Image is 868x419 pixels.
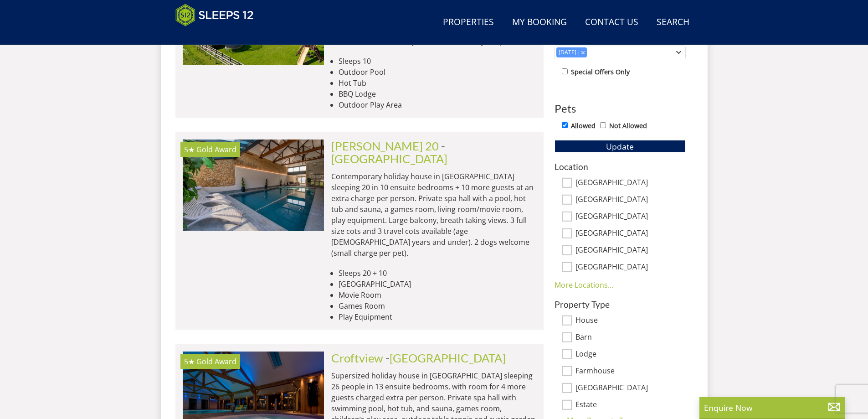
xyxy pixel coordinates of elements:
[331,171,536,259] p: Contemporary holiday house in [GEOGRAPHIC_DATA] sleeping 20 in 10 ensuite bedrooms + 10 more gues...
[184,357,195,367] span: Croftview has a 5 star rating under the Quality in Tourism Scheme
[171,32,267,40] iframe: Customer reviews powered by Trustpilot
[571,121,596,131] label: Allowed
[704,402,841,414] p: Enquire Now
[339,67,536,78] li: Outdoor Pool
[609,121,647,131] label: Not Allowed
[575,195,686,205] label: [GEOGRAPHIC_DATA]
[183,140,324,231] img: open-uri20231109-69-pb86i6.original.
[196,357,236,367] span: Croftview has been awarded a Gold Award by Visit England
[555,162,686,171] h3: Location
[575,350,686,360] label: Lodge
[575,263,686,273] label: [GEOGRAPHIC_DATA]
[555,46,686,59] div: Combobox
[575,383,686,393] label: [GEOGRAPHIC_DATA]
[575,246,686,256] label: [GEOGRAPHIC_DATA]
[339,311,536,322] li: Play Equipment
[331,139,447,166] span: -
[556,48,579,57] div: [DATE]
[575,400,686,410] label: Estate
[339,268,536,279] li: Sleeps 20 + 10
[575,229,686,239] label: [GEOGRAPHIC_DATA]
[555,140,686,153] button: Update
[439,12,498,33] a: Properties
[184,145,195,155] span: Churchill 20 has a 5 star rating under the Quality in Tourism Scheme
[653,12,693,33] a: Search
[339,56,536,67] li: Sleeps 10
[331,152,447,166] a: [GEOGRAPHIC_DATA]
[571,67,630,77] label: Special Offers Only
[339,290,536,300] li: Movie Room
[606,141,634,152] span: Update
[555,103,686,114] h3: Pets
[339,300,536,311] li: Games Room
[575,178,686,188] label: [GEOGRAPHIC_DATA]
[339,279,536,290] li: [GEOGRAPHIC_DATA]
[575,333,686,343] label: Barn
[581,12,642,33] a: Contact Us
[575,367,686,377] label: Farmhouse
[339,88,536,99] li: BBQ Lodge
[331,351,383,365] a: Croftview
[555,300,686,309] h3: Property Type
[390,351,506,365] a: [GEOGRAPHIC_DATA]
[575,316,686,326] label: House
[339,78,536,88] li: Hot Tub
[331,139,439,153] a: [PERSON_NAME] 20
[175,4,254,26] img: Sleeps 12
[508,12,570,33] a: My Booking
[555,280,613,290] a: More Locations...
[183,140,324,231] a: 5★ Gold Award
[339,99,536,110] li: Outdoor Play Area
[385,351,506,365] span: -
[575,212,686,222] label: [GEOGRAPHIC_DATA]
[196,145,236,155] span: Churchill 20 has been awarded a Gold Award by Visit England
